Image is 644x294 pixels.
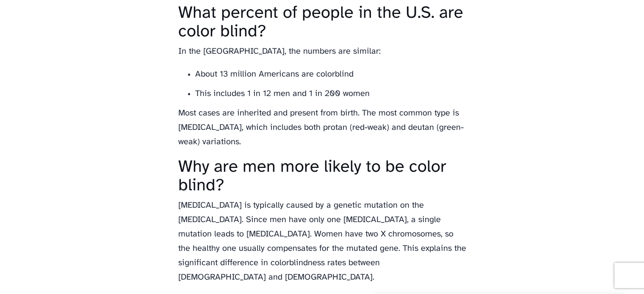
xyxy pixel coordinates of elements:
p: [MEDICAL_DATA] is typically caused by a genetic mutation on the [MEDICAL_DATA]. Since men have on... [178,198,466,285]
h2: What percent of people in the U.S. are color blind? [178,4,466,41]
p: In the [GEOGRAPHIC_DATA], the numbers are similar: [178,44,466,59]
p: Most cases are inherited and present from birth. The most common type is [MEDICAL_DATA], which in... [178,106,466,149]
li: This includes 1 in 12 men and 1 in 200 women [195,87,466,101]
li: About 13 million Americans are colorblind [195,67,466,82]
h2: Why are men more likely to be color blind? [178,158,466,195]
